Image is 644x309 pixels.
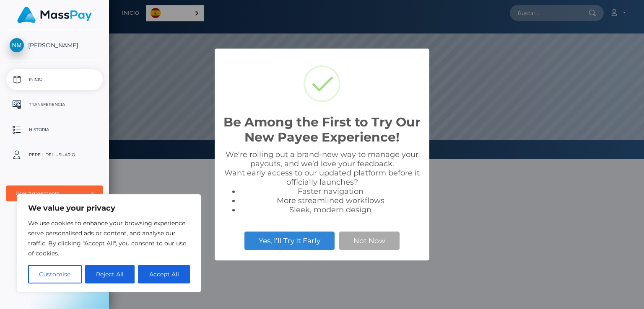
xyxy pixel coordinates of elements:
p: Perfil del usuario [10,149,99,161]
li: More streamlined workflows [240,196,421,205]
div: User Agreements [16,190,84,197]
button: Accept All [138,265,190,283]
div: We're rolling out a brand-new way to manage your payouts, and we’d love your feedback. Want early... [223,150,421,214]
button: User Agreements [6,185,103,201]
button: Customise [28,265,82,283]
p: We use cookies to enhance your browsing experience, serve personalised ads or content, and analys... [28,218,190,258]
button: Not Now [339,232,400,250]
p: We value your privacy [28,203,190,213]
span: [PERSON_NAME] [6,41,103,49]
p: Inicio [10,73,99,86]
li: Sleek, modern design [240,205,421,214]
p: Historia [10,124,99,136]
li: Faster navigation [240,187,421,196]
h2: Be Among the First to Try Our New Payee Experience! [223,115,421,145]
button: Yes, I’ll Try It Early [244,232,335,250]
img: MassPay [17,7,92,23]
p: Transferencia [10,98,99,111]
button: Reject All [85,265,135,283]
div: We value your privacy [17,194,201,292]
